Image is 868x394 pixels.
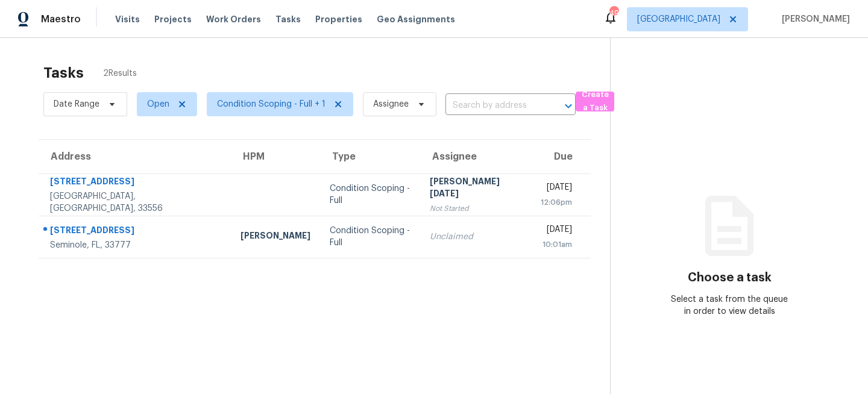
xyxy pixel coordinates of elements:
div: [PERSON_NAME] [241,230,310,245]
div: [DATE] [541,224,572,239]
div: [STREET_ADDRESS] [50,224,221,239]
span: Properties [315,13,362,25]
th: Assignee [420,140,531,174]
h3: Choose a task [688,272,772,284]
span: [PERSON_NAME] [777,13,850,25]
span: Projects [154,13,192,25]
span: Create a Task [582,88,608,116]
div: [STREET_ADDRESS] [50,175,221,190]
span: Work Orders [206,13,261,25]
div: [PERSON_NAME][DATE] [430,175,521,202]
button: Create a Task [576,92,614,111]
div: [DATE] [541,181,572,196]
span: Tasks [275,15,301,23]
span: Geo Assignments [377,13,455,25]
span: Maestro [41,13,81,25]
span: Condition Scoping - Full + 1 [217,98,325,110]
th: Address [39,140,231,174]
button: Open [560,98,577,114]
span: Open [147,98,169,110]
th: Due [531,140,591,174]
span: 2 Results [103,67,137,80]
span: [GEOGRAPHIC_DATA] [637,13,720,25]
input: Search by address [445,96,542,115]
div: 12:06pm [541,196,572,208]
div: 49 [609,7,618,19]
div: Condition Scoping - Full [330,225,410,249]
div: Not Started [430,202,521,214]
div: Unclaimed [430,231,521,243]
th: Type [320,140,420,174]
span: Visits [115,13,140,25]
div: Condition Scoping - Full [330,183,410,207]
div: 10:01am [541,239,572,251]
span: Assignee [373,98,409,110]
h2: Tasks [43,67,84,79]
div: Seminole, FL, 33777 [50,239,221,251]
span: Date Range [54,98,99,110]
div: Select a task from the queue in order to view details [670,293,790,317]
div: [GEOGRAPHIC_DATA], [GEOGRAPHIC_DATA], 33556 [50,190,221,214]
th: HPM [231,140,320,174]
